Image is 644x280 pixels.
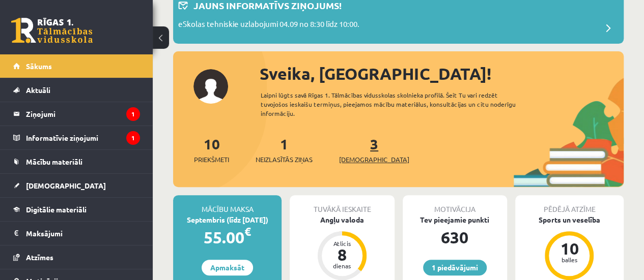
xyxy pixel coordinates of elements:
[403,214,507,225] div: Tev pieejamie punkti
[13,222,140,245] a: Maksājumi
[26,102,140,126] legend: Ziņojumi
[13,126,140,149] a: Informatīvie ziņojumi1
[403,195,507,214] div: Motivācija
[515,214,624,225] div: Sports un veselība
[403,225,507,250] div: 630
[327,246,357,263] div: 8
[26,157,82,166] span: Mācību materiāli
[261,90,531,118] div: Laipni lūgts savā Rīgas 1. Tālmācības vidusskolas skolnieka profilā. Šeit Tu vari redzēt tuvojošo...
[13,78,140,102] a: Aktuāli
[26,181,106,190] span: [DEMOGRAPHIC_DATA]
[339,135,409,165] a: 3[DEMOGRAPHIC_DATA]
[13,102,140,126] a: Ziņojumi1
[256,135,313,165] a: 1Neizlasītās ziņas
[327,240,357,246] div: Atlicis
[554,240,584,257] div: 10
[256,154,313,165] span: Neizlasītās ziņas
[13,54,140,78] a: Sākums
[244,224,251,239] span: €
[290,195,394,214] div: Tuvākā ieskaite
[173,225,282,250] div: 55.00
[26,222,140,245] legend: Maksājumi
[26,253,53,262] span: Atzīmes
[173,195,282,214] div: Mācību maksa
[178,18,359,33] p: eSkolas tehniskie uzlabojumi 04.09 no 8:30 līdz 10:00.
[260,61,624,86] div: Sveika, [GEOGRAPHIC_DATA]!
[13,150,140,173] a: Mācību materiāli
[13,174,140,197] a: [DEMOGRAPHIC_DATA]
[11,18,93,43] a: Rīgas 1. Tālmācības vidusskola
[26,85,50,95] span: Aktuāli
[327,263,357,269] div: dienas
[194,135,229,165] a: 10Priekšmeti
[515,195,624,214] div: Pēdējā atzīme
[173,214,282,225] div: Septembris (līdz [DATE])
[194,154,229,165] span: Priekšmeti
[13,245,140,269] a: Atzīmes
[290,214,394,225] div: Angļu valoda
[126,107,140,121] i: 1
[126,131,140,145] i: 1
[26,205,87,214] span: Digitālie materiāli
[339,154,409,165] span: [DEMOGRAPHIC_DATA]
[554,257,584,263] div: balles
[202,260,253,275] a: Apmaksāt
[13,198,140,221] a: Digitālie materiāli
[423,260,487,275] a: 1 piedāvājumi
[26,61,52,71] span: Sākums
[26,126,140,149] legend: Informatīvie ziņojumi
